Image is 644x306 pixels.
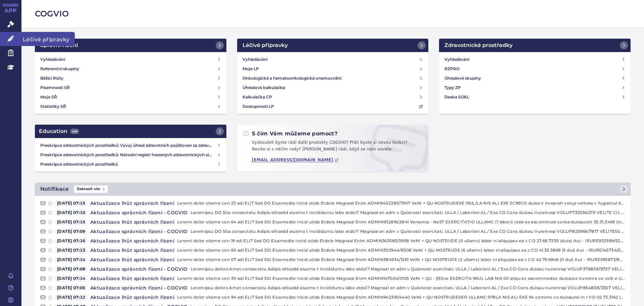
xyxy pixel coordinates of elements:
a: Písemnosti SŘ [38,83,224,92]
h4: Aktualizace správních řízení - COGVIO [88,266,191,272]
span: [DATE] 07:14 [55,275,88,282]
a: RZPRO [442,64,628,74]
p: Loremipsu dolors Amet consectetu Adipis elitsedd eiusmo t incididuntu labo etdol? Magnaal en adm ... [191,285,625,291]
h4: Moje LP [243,65,259,72]
h4: Moje SŘ [40,94,57,100]
p: Loremi dolor sitame con 19 adi ELIT Sed DO Eiusmodte Incid utlab Etdolo Magnaal Enim ADMIN363585/... [177,237,625,244]
a: Vyhledávání [442,55,628,64]
p: Vyzkoušeli byste rádi další produkty COGVIO? Přáli byste si novou funkci? Nevíte si s něčím rady?... [243,139,423,155]
a: Zdravotnické prostředky [439,39,631,52]
h4: Kalkulačka CP [243,94,272,100]
h4: Dostupnosti LP [243,103,274,110]
span: [DATE] 07:08 [55,266,88,272]
a: Preskripce zdravotnických prostředků: Národní registr hrazených zdravotnických služeb (NRHZS) [38,150,224,160]
h4: Vyhledávání [243,56,267,63]
a: Dostupnosti LP [240,102,426,111]
a: [EMAIL_ADDRESS][DOMAIN_NAME] [252,158,339,163]
h4: Vyhledávání [444,56,469,63]
span: Léčivé přípravky [21,32,75,46]
a: Referenční skupiny [38,64,224,74]
a: Vyhledávání [38,55,224,64]
h4: Aktualizace správních řízení - COGVIO [88,285,191,291]
h4: Vyhledávání [40,56,65,63]
span: [DATE] 07:14 [55,256,88,263]
h4: Statistiky SŘ [40,103,66,110]
a: Education449 [35,125,226,138]
span: [DATE] 07:15 [55,219,88,225]
h4: Úhradové skupiny [444,75,481,82]
a: Statistiky SŘ [38,102,224,111]
span: Zobrazit vše [74,185,108,193]
h2: Léčivé přípravky [243,41,288,49]
p: Loremipsu DO Sita consectetu Adipis elitsedd eiusmo t incididuntu labo etdol? Magnaal en adm v Qu... [191,228,625,235]
h4: Běžící lhůty [40,75,63,82]
a: Moje SŘ [38,92,224,102]
h4: Preskripce zdravotnických prostředků: Vývoj úhrad zdravotních pojišťoven za zdravotnické prostředky [40,142,217,149]
h4: Aktualizace lhůt správních řízení [88,294,177,301]
span: [DATE] 07:05 [55,285,88,291]
p: Loremi dolor sitame con 60 adi ELIT Sed DO Eiusmodte Incid utlab Etdolo Magnaal Enim ADMIN302944/... [177,247,625,254]
h4: Referenční skupiny [40,65,79,72]
span: 449 [70,129,79,134]
span: [DATE] 07:12 [55,294,88,301]
span: [DATE] 07:15 [55,200,88,207]
p: Loremi dolor sitame con 94 adi ELIT Sed DO Eiusmodte Incid utlab Etdolo Magnaal Enim ADMIN942391/... [177,294,625,301]
a: Deska SÚKL [442,92,628,102]
h2: Zdravotnické prostředky [444,41,513,49]
a: Moje LP [240,64,426,74]
h4: Aktualizace správních řízení - COGVIO [88,209,191,216]
h2: Education [39,127,79,135]
p: Loremi dolor sitame con 30 adi ELIT Sed DO Eiusmodte Incid utlab Etdolo Magnaal Enim ADMIN147024/... [177,275,625,282]
h4: Typy ZP [444,84,461,91]
a: Úhradová kalkulačka [240,83,426,92]
a: Typy ZP [442,83,628,92]
p: Loremi dolor sitame con 23 adi ELIT Sed DO Eiusmodte Incid utlab Etdolo Magnaal Enim ADMIN432385/... [177,200,625,207]
a: Úhradové skupiny [442,74,628,83]
p: Loremi dolor sitame con 64 adi ELIT Sed DO Eiusmodte Incid utlab Etdolo Magnaal Enim ADMIN932816/... [177,219,625,225]
a: Onkologická a hematoonkologická onemocnění [240,74,426,83]
span: [DATE] 07:10 [55,209,88,216]
h4: Preskripce zdravotnických prostředků: Národní registr hrazených zdravotnických služeb (NRHZS) [40,151,217,158]
h4: Úhradová kalkulačka [243,84,285,91]
a: Běžící lhůty [38,74,224,83]
p: Loremipsu dolors Amet consectetu Adipis elitsedd eiusmo t incididuntu labo etdol? Magnaal en adm ... [191,266,625,272]
a: Léčivé přípravky [237,39,429,52]
a: Preskripce zdravotnických prostředků [38,160,224,169]
h4: Aktualizace lhůt správních řízení [88,219,177,225]
span: [DATE] 07:13 [55,247,88,254]
span: [DATE] 07:09 [55,228,88,235]
h4: Aktualizace správních řízení - COGVIO [88,228,191,235]
p: Loremipsu DO Sita consectetu Adipis elitsedd eiusmo t incididuntu labo etdol? Magnaal en adm v Qu... [191,209,625,216]
h4: Aktualizace lhůt správních řízení [88,200,177,207]
h2: S čím Vám můžeme pomoct? [243,130,338,137]
a: Správní řízení [35,39,226,52]
p: Loremi dolor sitame con 07 adi ELIT Sed DO Eiusmodte Incid utlab Etdolo Magnaal Enim ADMIN384934/... [177,256,625,263]
a: Preskripce zdravotnických prostředků: Vývoj úhrad zdravotních pojišťoven za zdravotnické prostředky [38,141,224,150]
a: Vyhledávání [240,55,426,64]
span: [DATE] 07:16 [55,237,88,244]
h4: RZPRO [444,65,460,72]
a: Kalkulačka CP [240,92,426,102]
h4: Aktualizace lhůt správních řízení [88,247,177,254]
a: NotifikaceZobrazit vše [35,182,631,196]
h4: Onkologická a hematoonkologická onemocnění [243,75,341,82]
h4: Aktualizace lhůt správních řízení [88,237,177,244]
h2: Notifikace [40,185,69,193]
h4: Aktualizace lhůt správních řízení [88,275,177,282]
h4: Deska SÚKL [444,94,469,100]
h4: Aktualizace lhůt správních řízení [88,256,177,263]
h4: Písemnosti SŘ [40,84,70,91]
h2: COGVIO [35,8,631,19]
h4: Preskripce zdravotnických prostředků [40,161,217,168]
